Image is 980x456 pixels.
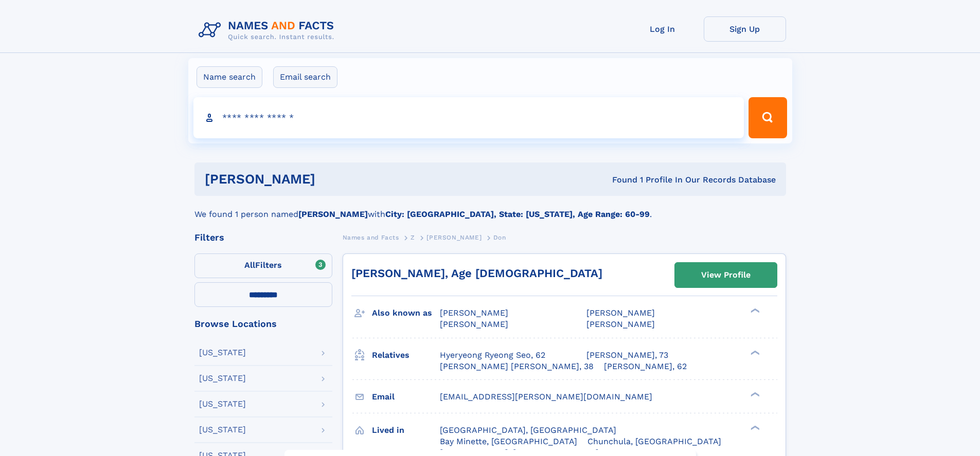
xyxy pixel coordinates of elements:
[244,260,255,270] span: All
[343,231,399,244] a: Names and Facts
[440,350,545,361] a: Hyeryeong Ryeong Seo, 62
[440,436,577,446] span: Bay Minette, [GEOGRAPHIC_DATA]
[199,400,246,408] div: [US_STATE]
[675,263,777,287] a: View Profile
[194,196,786,221] div: We found 1 person named with .
[426,234,482,241] span: [PERSON_NAME]
[749,97,787,138] button: Search Button
[298,209,368,219] b: [PERSON_NAME]
[440,361,594,372] a: [PERSON_NAME] [PERSON_NAME], 38
[748,424,760,431] div: ❯
[197,66,262,88] label: Name search
[586,319,655,329] span: [PERSON_NAME]
[586,350,668,361] a: [PERSON_NAME], 73
[748,349,760,356] div: ❯
[411,234,415,241] span: Z
[704,16,786,42] a: Sign Up
[193,97,744,138] input: search input
[194,253,332,278] label: Filters
[440,319,508,329] span: [PERSON_NAME]
[440,425,616,435] span: [GEOGRAPHIC_DATA], [GEOGRAPHIC_DATA]
[426,231,482,244] a: [PERSON_NAME]
[372,388,440,406] h3: Email
[411,231,415,244] a: Z
[194,319,332,329] div: Browse Locations
[493,234,506,241] span: Don
[199,374,246,382] div: [US_STATE]
[748,307,760,314] div: ❯
[464,174,776,186] div: Found 1 Profile In Our Records Database
[194,233,332,242] div: Filters
[194,16,343,44] img: Logo Names and Facts
[586,308,655,318] span: [PERSON_NAME]
[701,263,751,287] div: View Profile
[440,392,652,402] span: [EMAIL_ADDRESS][PERSON_NAME][DOMAIN_NAME]
[372,346,440,364] h3: Relatives
[199,426,246,434] div: [US_STATE]
[587,436,721,446] span: Chunchula, [GEOGRAPHIC_DATA]
[351,267,602,280] a: [PERSON_NAME], Age [DEMOGRAPHIC_DATA]
[440,308,508,318] span: [PERSON_NAME]
[621,16,704,42] a: Log In
[205,173,464,186] h1: [PERSON_NAME]
[748,391,760,397] div: ❯
[385,209,650,219] b: City: [GEOGRAPHIC_DATA], State: [US_STATE], Age Range: 60-99
[372,422,440,439] h3: Lived in
[199,349,246,357] div: [US_STATE]
[604,361,687,372] a: [PERSON_NAME], 62
[273,66,337,88] label: Email search
[372,304,440,322] h3: Also known as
